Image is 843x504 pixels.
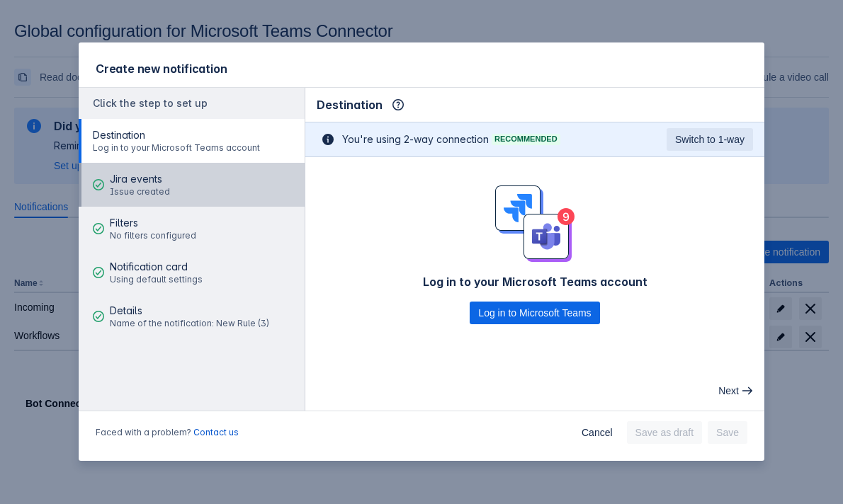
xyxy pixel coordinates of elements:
[573,421,621,444] button: Cancel
[93,311,104,322] span: good
[93,267,104,278] span: good
[110,274,203,285] span: Using default settings
[478,302,591,324] span: Log in to Microsoft Teams
[96,62,227,76] span: Create new notification
[110,230,196,241] span: No filters configured
[716,421,739,444] span: Save
[96,427,239,438] span: Faced with a problem?
[627,421,703,444] button: Save as draft
[93,142,260,154] span: Log in to your Microsoft Teams account
[93,128,260,142] span: Destination
[110,186,170,197] span: Issue created
[193,427,239,437] a: Contact us
[110,318,269,329] span: Name of the notification: New Rule (3)
[93,97,208,109] span: Click the step to set up
[635,421,694,444] span: Save as draft
[582,421,613,444] span: Cancel
[423,273,647,290] span: Log in to your Microsoft Teams account
[342,132,489,147] span: You're using 2-way connection
[710,379,759,402] button: Next
[470,302,599,324] button: Log in to Microsoft Teams
[110,260,203,274] span: Notification card
[708,421,747,444] button: Save
[110,216,196,230] span: Filters
[110,304,269,318] span: Details
[718,379,739,402] span: Next
[317,96,383,113] span: Destination
[675,128,745,151] span: Switch to 1-way
[667,128,753,151] button: Switch to 1-way
[492,135,560,143] span: Recommended
[93,223,104,234] span: good
[110,172,170,186] span: Jira events
[93,179,104,190] span: good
